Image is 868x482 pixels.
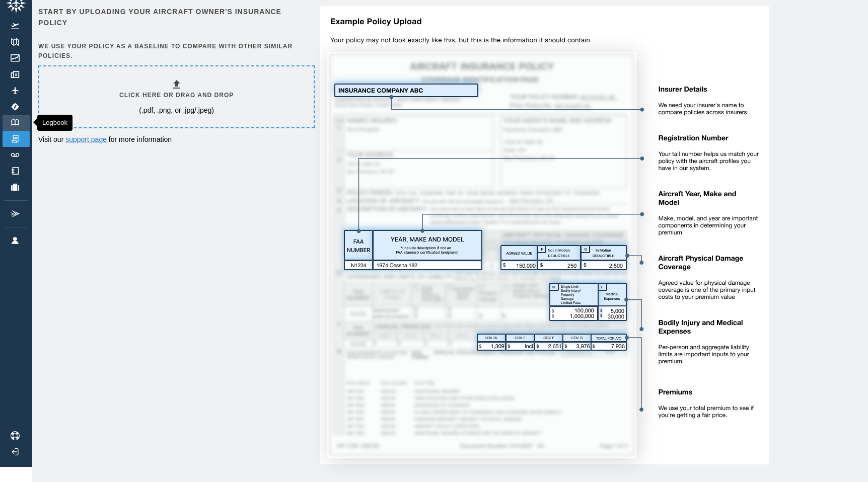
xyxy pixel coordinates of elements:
[139,105,214,115] p: (.pdf, .png, or .jpg/.jpeg)
[38,6,313,29] h6: Start by uploading your aircraft owner's insurance policy
[38,134,313,144] p: Visit our for more information
[65,135,107,143] a: support page
[313,6,769,476] img: policy-upload-example-5e420760c1425035513a.svg
[119,91,234,100] h6: Click here or drag and drop
[38,42,313,61] h6: We use your policy as a baseline to compare with other similar policies.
